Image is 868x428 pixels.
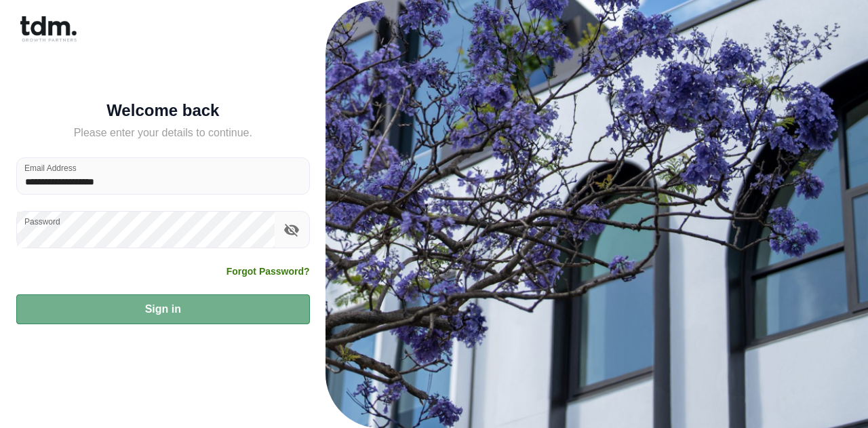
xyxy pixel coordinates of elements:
[16,125,310,141] h5: Please enter your details to continue.
[280,218,303,241] button: toggle password visibility
[16,294,310,324] button: Sign in
[226,265,310,278] a: Forgot Password?
[24,216,60,227] label: Password
[16,104,310,117] h5: Welcome back
[24,162,77,174] label: Email Address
